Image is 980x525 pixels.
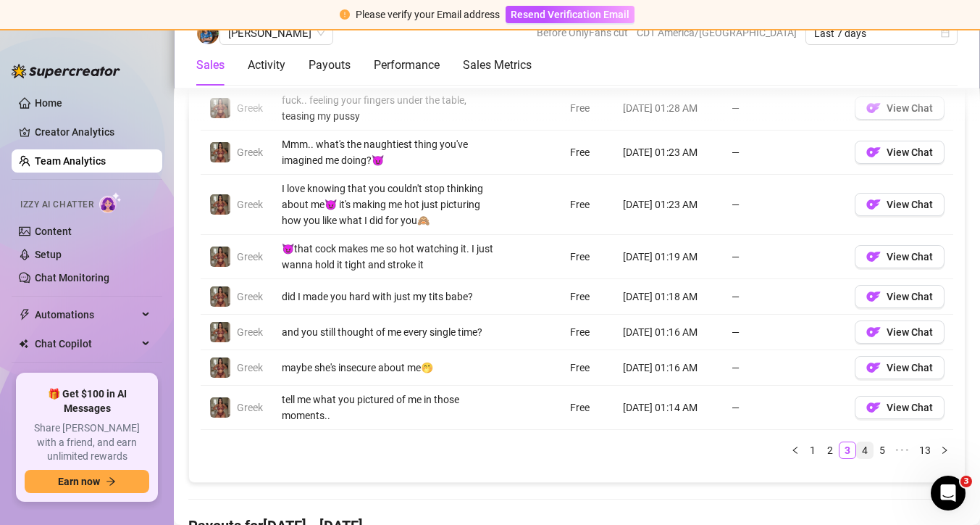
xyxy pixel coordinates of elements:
[887,362,933,373] span: View Chat
[210,397,230,418] img: Greek
[614,86,723,131] td: [DATE] 01:28 AM
[237,362,263,373] span: Greek
[12,64,120,78] img: logo-BBDzfeDw.svg
[309,57,351,74] div: Payouts
[855,365,945,377] a: OFView Chat
[561,315,614,350] td: Free
[537,22,628,44] span: Before OnlyFans cut
[282,392,495,423] div: tell me what you pictured of me in those moments..
[887,251,933,262] span: View Chat
[35,226,72,237] a: Content
[237,199,263,210] span: Greek
[887,199,933,210] span: View Chat
[35,272,109,284] a: Chat Monitoring
[35,120,151,144] a: Creator Analytics
[891,442,914,459] span: •••
[356,7,500,22] div: Please verify your Email address
[614,386,723,430] td: [DATE] 01:14 AM
[237,291,263,302] span: Greek
[887,291,933,302] span: View Chat
[866,289,881,304] img: OF
[210,142,230,162] img: Greek
[723,279,846,315] td: —
[106,476,116,487] span: arrow-right
[855,255,945,266] a: OFView Chat
[866,145,881,160] img: OF
[197,22,219,44] img: Chester Tagayuna
[855,356,945,379] button: OFView Chat
[855,202,945,214] a: OFView Chat
[804,442,821,459] li: 1
[561,175,614,235] td: Free
[20,198,93,212] span: Izzy AI Chatter
[887,102,933,114] span: View Chat
[936,442,953,459] button: right
[839,442,855,458] a: 3
[723,386,846,430] td: —
[614,279,723,315] td: [DATE] 01:18 AM
[210,286,230,307] img: Greek
[511,9,629,20] span: Resend Verification Email
[855,405,945,417] a: OFView Chat
[35,249,62,260] a: Setup
[855,396,945,419] button: OFView Chat
[237,326,263,338] span: Greek
[855,193,945,216] button: OFView Chat
[791,446,800,455] span: left
[874,442,890,458] a: 5
[637,22,797,44] span: CDT America/[GEOGRAPHIC_DATA]
[614,350,723,386] td: [DATE] 01:16 AM
[723,350,846,386] td: —
[25,421,149,464] span: Share [PERSON_NAME] with a friend, and earn unlimited rewards
[237,146,263,158] span: Greek
[282,181,495,228] div: I love knowing that you couldn't stop thinking about me😈 it's making me hot just picturing how yo...
[35,97,62,109] a: Home
[787,442,804,459] button: left
[805,442,821,458] a: 1
[855,321,945,344] button: OFView Chat
[857,442,873,458] a: 4
[866,360,881,375] img: OF
[855,150,945,162] a: OFView Chat
[855,294,945,306] a: OFView Chat
[19,339,28,349] img: Chat Copilot
[915,442,935,458] a: 13
[723,86,846,131] td: —
[822,442,838,458] a: 2
[887,146,933,158] span: View Chat
[855,245,945,268] button: OFView Chat
[856,442,874,459] li: 4
[723,315,846,350] td: —
[874,442,891,459] li: 5
[561,386,614,430] td: Free
[614,131,723,175] td: [DATE] 01:23 AM
[35,332,138,355] span: Chat Copilot
[561,350,614,386] td: Free
[855,141,945,164] button: OFView Chat
[866,249,881,264] img: OF
[19,309,30,321] span: thunderbolt
[960,476,972,487] span: 3
[210,322,230,342] img: Greek
[282,92,495,124] div: fuck.. feeling your fingers under the table, teasing my pussy
[723,131,846,175] td: —
[506,6,635,23] button: Resend Verification Email
[35,155,106,167] a: Team Analytics
[248,57,285,74] div: Activity
[941,29,950,38] span: calendar
[374,57,440,74] div: Performance
[210,98,230,118] img: Greek
[210,247,230,267] img: Greek
[787,442,804,459] li: Previous Page
[237,102,263,114] span: Greek
[614,315,723,350] td: [DATE] 01:16 AM
[855,285,945,308] button: OFView Chat
[887,326,933,338] span: View Chat
[814,22,949,44] span: Last 7 days
[561,86,614,131] td: Free
[931,476,966,510] iframe: Intercom live chat
[561,279,614,315] td: Free
[866,101,881,115] img: OF
[210,357,230,378] img: Greek
[614,235,723,279] td: [DATE] 01:19 AM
